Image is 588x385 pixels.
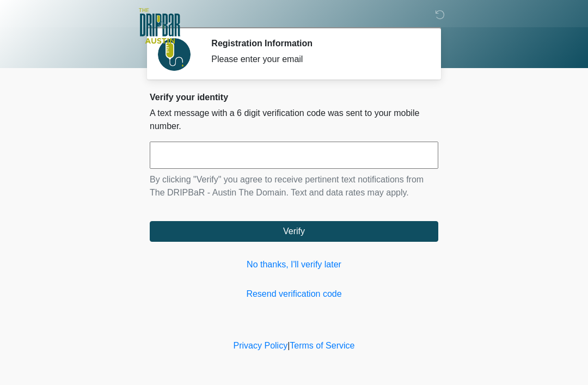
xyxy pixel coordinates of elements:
p: By clicking "Verify" you agree to receive pertinent text notifications from The DRIPBaR - Austin ... [150,173,438,199]
a: No thanks, I'll verify later [150,258,438,271]
div: Please enter your email [211,53,422,66]
p: A text message with a 6 digit verification code was sent to your mobile number. [150,107,438,133]
a: | [287,341,290,350]
h2: Verify your identity [150,92,438,102]
a: Terms of Service [290,341,354,350]
a: Resend verification code [150,288,438,301]
img: Agent Avatar [158,38,191,71]
img: The DRIPBaR - Austin The Domain Logo [139,8,180,44]
button: Verify [150,221,438,242]
a: Privacy Policy [234,341,288,350]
